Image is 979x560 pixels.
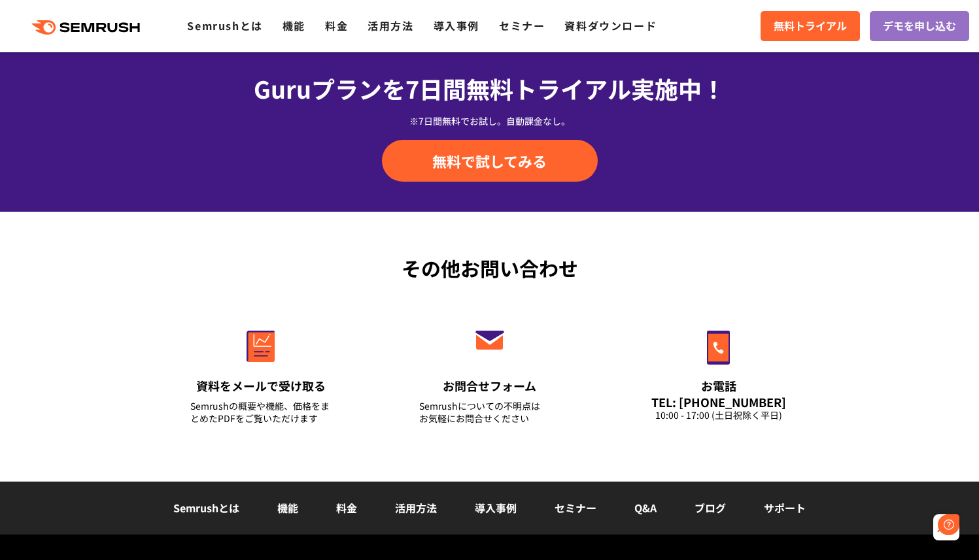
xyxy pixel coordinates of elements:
[336,500,357,516] a: 料金
[395,500,437,516] a: 活用方法
[555,500,596,516] a: セミナー
[187,18,262,33] a: Semrushとは
[432,151,547,171] span: 無料で試してみる
[434,18,479,33] a: 導入事例
[648,395,789,409] div: TEL: [PHONE_NUMBER]
[419,400,560,425] div: Semrushについての不明点は お気軽にお問合せください
[475,500,517,516] a: 導入事例
[146,114,833,127] div: ※7日間無料でお試し。自動課金なし。
[761,11,860,41] a: 無料トライアル
[190,400,332,425] div: Semrushの概要や機能、価格をまとめたPDFをご覧いただけます
[173,500,239,516] a: Semrushとは
[368,18,413,33] a: 活用方法
[499,18,545,33] a: セミナー
[648,409,789,421] div: 10:00 - 17:00 (土日祝除く平日)
[564,18,657,33] a: 資料ダウンロード
[382,140,598,182] a: 無料で試してみる
[634,500,657,516] a: Q&A
[764,500,806,516] a: サポート
[283,18,305,33] a: 機能
[146,71,833,106] div: Guruプランを7日間
[163,303,359,441] a: 資料をメールで受け取る Semrushの概要や機能、価格をまとめたPDFをご覧いただけます
[392,303,588,441] a: お問合せフォーム Semrushについての不明点はお気軽にお問合せください
[863,509,965,546] iframe: Help widget launcher
[883,18,956,35] span: デモを申し込む
[870,11,969,41] a: デモを申し込む
[419,378,560,394] div: お問合せフォーム
[695,500,726,516] a: ブログ
[466,71,725,105] span: 無料トライアル実施中！
[146,254,833,283] div: その他お問い合わせ
[277,500,298,516] a: 機能
[774,18,847,35] span: 無料トライアル
[648,378,789,394] div: お電話
[190,378,332,394] div: 資料をメールで受け取る
[325,18,348,33] a: 料金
